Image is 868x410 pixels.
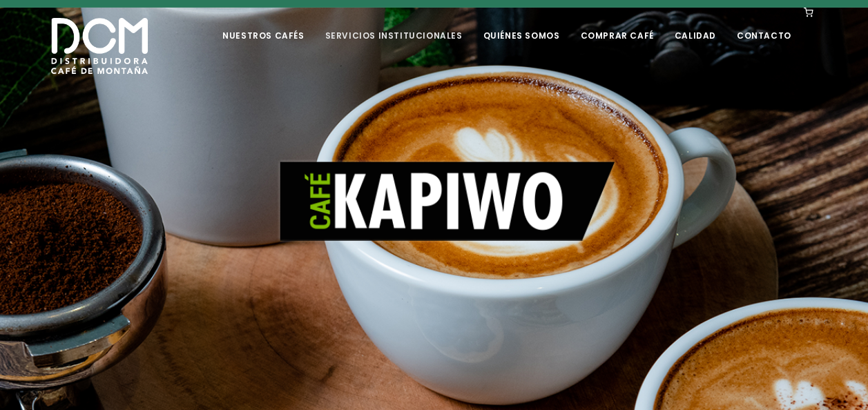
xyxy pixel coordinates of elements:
[316,9,470,41] a: Servicios Institucionales
[729,9,800,41] a: Contacto
[214,9,312,41] a: Nuestros Cafés
[666,9,724,41] a: Calidad
[474,9,568,41] a: Quiénes Somos
[572,9,662,41] a: Comprar Café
